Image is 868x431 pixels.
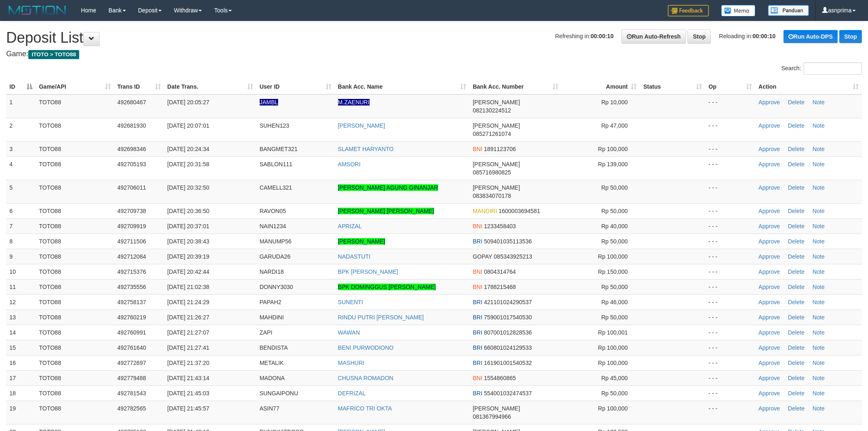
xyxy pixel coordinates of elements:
td: - - - [705,309,755,325]
span: [DATE] 21:02:38 [167,284,209,290]
a: DEFRIZAL [338,390,366,397]
a: M.ZAENURI [338,99,370,105]
span: [DATE] 20:36:50 [167,208,209,214]
td: - - - [705,203,755,218]
span: BNI [473,223,482,229]
span: Copy 421101024290537 to clipboard [484,299,532,305]
span: [DATE] 21:45:03 [167,390,209,397]
a: MASHURI [338,360,365,366]
span: SUNGAIPONU [260,390,298,397]
span: Rp 45,000 [601,375,628,381]
span: 492760219 [117,314,146,321]
span: Rp 139,000 [598,161,628,167]
a: BENI PURWODIONO [338,344,394,351]
span: BRI [473,360,482,366]
a: [PERSON_NAME] [338,238,385,245]
td: - - - [705,234,755,249]
a: Delete [788,284,804,290]
td: - - - [705,118,755,141]
span: [PERSON_NAME] [473,99,520,105]
td: TOTO88 [36,203,114,218]
span: [DATE] 20:38:43 [167,238,209,245]
a: Delete [788,208,804,214]
a: WAWAN [338,329,360,336]
span: 492709738 [117,208,146,214]
a: Approve [758,329,780,336]
span: 492705193 [117,161,146,167]
td: TOTO88 [36,249,114,264]
a: Approve [758,284,780,290]
span: BANGMET321 [260,146,298,152]
a: Note [813,253,825,260]
span: Rp 100,001 [598,329,628,336]
span: [PERSON_NAME] [473,184,520,191]
span: 492706011 [117,184,146,191]
td: TOTO88 [36,370,114,385]
a: Approve [758,184,780,191]
a: Approve [758,360,780,366]
td: TOTO88 [36,118,114,141]
td: 10 [6,264,36,279]
a: Delete [788,329,804,336]
span: 492782565 [117,405,146,412]
td: 5 [6,180,36,203]
input: Search: [804,62,862,75]
a: Note [813,122,825,129]
span: 492711506 [117,238,146,245]
strong: 00:00:10 [591,33,614,39]
span: PAPAH2 [260,299,281,305]
a: Delete [788,314,804,321]
span: 492698346 [117,146,146,152]
span: ZAPI [260,329,272,336]
td: TOTO88 [36,218,114,234]
span: [PERSON_NAME] [473,161,520,167]
a: Note [813,344,825,351]
td: TOTO88 [36,325,114,340]
td: - - - [705,385,755,401]
span: [DATE] 21:27:07 [167,329,209,336]
span: GARUDA26 [260,253,290,260]
th: Op: activate to sort column ascending [705,79,755,94]
td: 8 [6,234,36,249]
a: Note [813,184,825,191]
span: GOPAY [473,253,492,260]
td: 9 [6,249,36,264]
th: ID: activate to sort column descending [6,79,36,94]
td: TOTO88 [36,294,114,309]
span: Copy 0804314764 to clipboard [484,268,516,275]
th: Trans ID: activate to sort column ascending [114,79,164,94]
td: 7 [6,218,36,234]
span: 492758137 [117,299,146,305]
span: Rp 100,000 [598,360,628,366]
a: Run Auto-Refresh [621,30,686,44]
span: 492709919 [117,223,146,229]
span: NAIN1234 [260,223,286,229]
td: - - - [705,370,755,385]
h1: Deposit List [6,30,862,46]
td: 17 [6,370,36,385]
a: [PERSON_NAME] [PERSON_NAME] [338,208,434,214]
span: CAMELL321 [260,184,292,191]
td: 14 [6,325,36,340]
a: AMSORI [338,161,361,167]
a: Approve [758,299,780,305]
span: Rp 10,000 [601,99,628,105]
span: 492772697 [117,360,146,366]
td: TOTO88 [36,401,114,424]
a: Note [813,405,825,412]
span: Rp 50,000 [601,390,628,397]
span: 492760991 [117,329,146,336]
img: Button%20Memo.svg [721,5,756,16]
span: BENDISTA [260,344,288,351]
a: Approve [758,208,780,214]
a: Note [813,299,825,305]
a: Approve [758,99,780,105]
span: Copy 1788215468 to clipboard [484,284,516,290]
a: Approve [758,238,780,245]
span: Rp 150,000 [598,268,628,275]
a: Approve [758,405,780,412]
a: Delete [788,299,804,305]
span: BNI [473,268,482,275]
span: ITOTO > TOTO88 [28,50,79,59]
span: Rp 50,000 [601,238,628,245]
